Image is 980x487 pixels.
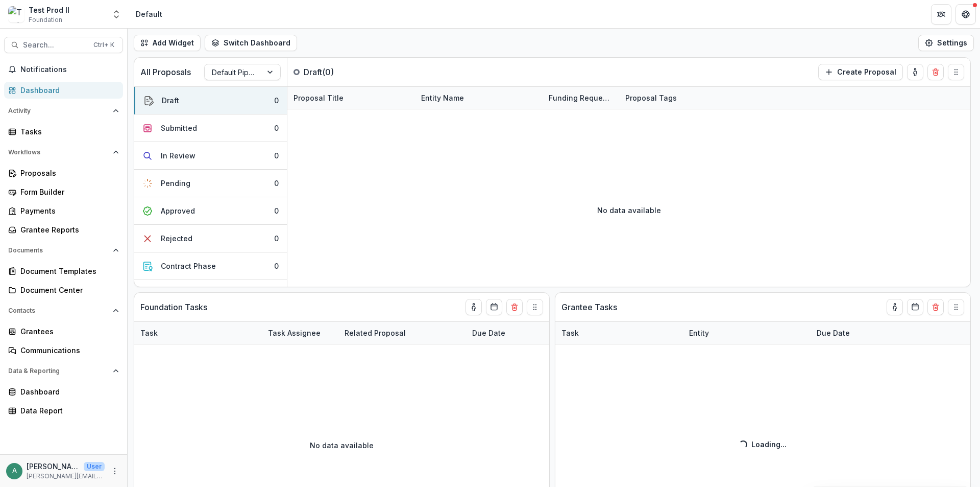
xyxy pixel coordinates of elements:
button: Open Contacts [4,303,123,319]
img: Test Prod II [8,6,24,22]
p: [PERSON_NAME][EMAIL_ADDRESS][DOMAIN_NAME] [27,461,80,472]
button: Get Help [955,4,976,25]
button: Search... [4,37,123,53]
button: toggle-assigned-to-me [907,64,923,80]
div: 0 [274,205,279,216]
div: Proposal Tags [619,87,747,109]
span: Foundation [29,15,62,25]
div: Task [134,322,262,344]
a: Proposals [4,165,123,181]
p: Draft ( 0 ) [304,66,380,78]
div: Funding Requested [543,87,619,109]
div: 0 [274,261,279,271]
a: Document Center [4,282,123,298]
div: Grantees [20,326,115,337]
p: Foundation Tasks [140,301,207,313]
div: Ctrl + K [91,39,116,51]
button: Notifications [4,61,123,78]
div: Proposal Tags [619,92,683,103]
button: Drag [948,299,964,315]
button: Partners [931,4,951,25]
div: 0 [274,123,279,133]
div: Due Date [466,322,543,344]
a: Dashboard [4,383,123,400]
button: More [109,465,121,477]
a: Tasks [4,123,123,140]
a: Form Builder [4,183,123,200]
button: Create Proposal [818,64,903,80]
div: Pending [161,178,190,189]
a: Grantee Reports [4,221,123,238]
div: Due Date [466,328,511,338]
span: Data & Reporting [8,367,109,375]
div: Related Proposal [338,322,466,344]
button: Switch Dashboard [205,35,297,51]
div: Default [136,9,162,19]
button: toggle-assigned-to-me [887,299,903,315]
div: 0 [274,233,279,244]
div: Tasks [20,126,115,137]
button: Open entity switcher [109,4,124,25]
div: Draft [162,95,179,106]
div: Contract Phase [161,261,216,271]
div: 0 [274,150,279,161]
a: Dashboard [4,82,123,99]
span: Contacts [8,307,109,314]
span: Workflows [8,149,109,156]
div: Task Assignee [262,322,338,344]
div: Dashboard [20,386,115,397]
div: Document Center [20,285,115,295]
button: Pending0 [134,170,287,197]
button: Delete card [506,299,523,315]
div: Communications [20,345,115,356]
button: Calendar [907,299,923,315]
button: Open Workflows [4,144,123,160]
button: Calendar [486,299,502,315]
div: Proposals [20,168,115,178]
a: Communications [4,342,123,359]
div: anveet@trytemelio.com [12,468,17,474]
div: Approved [161,205,195,216]
p: [PERSON_NAME][EMAIL_ADDRESS][DOMAIN_NAME] [27,472,105,481]
nav: breadcrumb [132,7,166,21]
button: Drag [527,299,543,315]
button: Open Data & Reporting [4,363,123,379]
span: Documents [8,247,109,254]
a: Document Templates [4,263,123,280]
div: Entity Name [415,87,543,109]
button: Open Documents [4,242,123,259]
div: Task Assignee [262,328,327,338]
button: toggle-assigned-to-me [465,299,482,315]
div: Related Proposal [338,328,412,338]
div: Rejected [161,233,192,244]
span: Activity [8,107,109,114]
div: Entity Name [415,92,470,103]
button: Settings [918,35,974,51]
p: User [84,462,105,471]
button: Submitted0 [134,114,287,142]
div: Document Templates [20,266,115,276]
div: Payments [20,205,115,216]
button: Open Activity [4,103,123,119]
p: No data available [597,205,661,216]
div: Data Report [20,405,115,416]
div: Funding Requested [543,92,619,103]
div: Proposal Title [287,87,415,109]
p: Grantee Tasks [561,301,617,313]
div: 0 [274,178,279,189]
div: 0 [274,95,279,106]
button: Delete card [927,64,944,80]
button: In Review0 [134,142,287,170]
p: All Proposals [140,66,191,78]
button: Rejected0 [134,225,287,252]
p: No data available [310,440,374,451]
div: Submitted [161,123,197,133]
div: Task [134,328,164,338]
button: Draft0 [134,87,287,114]
div: Dashboard [20,85,115,96]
